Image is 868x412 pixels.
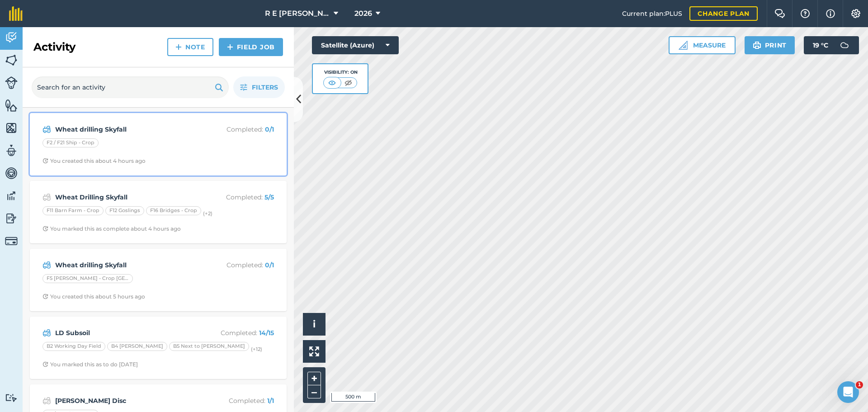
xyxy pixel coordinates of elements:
p: Completed : [202,260,274,270]
img: Four arrows, one pointing top left, one top right, one bottom right and the last bottom left [309,346,319,356]
img: svg+xml;base64,PD94bWwgdmVyc2lvbj0iMS4wIiBlbmNvZGluZz0idXRmLTgiPz4KPCEtLSBHZW5lcmF0b3I6IEFkb2JlIE... [5,235,18,247]
span: 2026 [354,8,372,19]
div: F16 Bridges - Crop [146,206,201,215]
img: Two speech bubbles overlapping with the left bubble in the forefront [774,9,785,18]
strong: Wheat drilling Skyfall [55,124,198,134]
p: Completed : [202,124,274,134]
img: svg+xml;base64,PD94bWwgdmVyc2lvbj0iMS4wIiBlbmNvZGluZz0idXRmLTgiPz4KPCEtLSBHZW5lcmF0b3I6IEFkb2JlIE... [42,327,51,338]
img: svg+xml;base64,PD94bWwgdmVyc2lvbj0iMS4wIiBlbmNvZGluZz0idXRmLTgiPz4KPCEtLSBHZW5lcmF0b3I6IEFkb2JlIE... [42,124,51,135]
img: svg+xml;base64,PD94bWwgdmVyc2lvbj0iMS4wIiBlbmNvZGluZz0idXRmLTgiPz4KPCEtLSBHZW5lcmF0b3I6IEFkb2JlIE... [42,192,51,203]
p: Completed : [202,328,274,338]
strong: 1 / 1 [267,397,274,405]
div: F5 [PERSON_NAME] - Crop [GEOGRAPHIC_DATA] Shed [42,274,133,283]
img: A question mark icon [800,9,811,18]
a: LD SubsoilCompleted: 14/15B2 Working Day FieldB4 [PERSON_NAME]B5 Next to [PERSON_NAME](+12)Clock ... [35,322,281,374]
div: B2 Working Day Field [42,342,105,351]
small: (+ 2 ) [203,210,212,217]
img: svg+xml;base64,PHN2ZyB4bWxucz0iaHR0cDovL3d3dy53My5vcmcvMjAwMC9zdmciIHdpZHRoPSIxNCIgaGVpZ2h0PSIyNC... [227,42,233,52]
img: svg+xml;base64,PHN2ZyB4bWxucz0iaHR0cDovL3d3dy53My5vcmcvMjAwMC9zdmciIHdpZHRoPSI1MCIgaGVpZ2h0PSI0MC... [343,78,354,87]
img: svg+xml;base64,PD94bWwgdmVyc2lvbj0iMS4wIiBlbmNvZGluZz0idXRmLTgiPz4KPCEtLSBHZW5lcmF0b3I6IEFkb2JlIE... [5,166,18,180]
strong: [PERSON_NAME] Disc [55,396,198,406]
img: Clock with arrow pointing clockwise [42,158,48,164]
img: A cog icon [850,9,861,18]
button: 19 °C [804,36,859,54]
span: 1 [856,381,863,388]
strong: Wheat Drilling Skyfall [55,192,198,202]
span: 19 ° C [813,36,828,54]
div: You marked this as complete about 4 hours ago [42,225,181,232]
span: Current plan : PLUS [622,9,682,19]
img: svg+xml;base64,PHN2ZyB4bWxucz0iaHR0cDovL3d3dy53My5vcmcvMjAwMC9zdmciIHdpZHRoPSI1NiIgaGVpZ2h0PSI2MC... [5,53,18,67]
a: Field Job [219,38,283,56]
img: svg+xml;base64,PHN2ZyB4bWxucz0iaHR0cDovL3d3dy53My5vcmcvMjAwMC9zdmciIHdpZHRoPSIxNyIgaGVpZ2h0PSIxNy... [826,8,835,19]
img: Clock with arrow pointing clockwise [42,361,48,367]
img: svg+xml;base64,PHN2ZyB4bWxucz0iaHR0cDovL3d3dy53My5vcmcvMjAwMC9zdmciIHdpZHRoPSIxOSIgaGVpZ2h0PSIyNC... [215,82,223,93]
strong: 5 / 5 [264,193,274,201]
img: svg+xml;base64,PD94bWwgdmVyc2lvbj0iMS4wIiBlbmNvZGluZz0idXRmLTgiPz4KPCEtLSBHZW5lcmF0b3I6IEFkb2JlIE... [5,31,18,44]
span: Filters [252,82,278,92]
strong: 0 / 1 [265,261,274,269]
img: Clock with arrow pointing clockwise [42,294,48,299]
img: svg+xml;base64,PHN2ZyB4bWxucz0iaHR0cDovL3d3dy53My5vcmcvMjAwMC9zdmciIHdpZHRoPSI1NiIgaGVpZ2h0PSI2MC... [5,121,18,135]
strong: LD Subsoil [55,328,198,338]
div: You created this about 5 hours ago [42,293,145,300]
button: Filters [233,76,285,98]
button: Measure [669,36,736,54]
img: svg+xml;base64,PD94bWwgdmVyc2lvbj0iMS4wIiBlbmNvZGluZz0idXRmLTgiPz4KPCEtLSBHZW5lcmF0b3I6IEFkb2JlIE... [5,212,18,225]
div: Visibility: On [323,69,358,76]
iframe: Intercom live chat [837,381,859,403]
div: B5 Next to [PERSON_NAME] [169,342,249,351]
img: svg+xml;base64,PD94bWwgdmVyc2lvbj0iMS4wIiBlbmNvZGluZz0idXRmLTgiPz4KPCEtLSBHZW5lcmF0b3I6IEFkb2JlIE... [5,393,18,402]
div: B4 [PERSON_NAME] [107,342,167,351]
img: svg+xml;base64,PHN2ZyB4bWxucz0iaHR0cDovL3d3dy53My5vcmcvMjAwMC9zdmciIHdpZHRoPSI1NiIgaGVpZ2h0PSI2MC... [5,99,18,112]
strong: 0 / 1 [265,125,274,133]
div: You created this about 4 hours ago [42,157,146,165]
img: svg+xml;base64,PHN2ZyB4bWxucz0iaHR0cDovL3d3dy53My5vcmcvMjAwMC9zdmciIHdpZHRoPSIxNCIgaGVpZ2h0PSIyNC... [175,42,182,52]
img: svg+xml;base64,PHN2ZyB4bWxucz0iaHR0cDovL3d3dy53My5vcmcvMjAwMC9zdmciIHdpZHRoPSIxOSIgaGVpZ2h0PSIyNC... [753,40,761,51]
img: svg+xml;base64,PD94bWwgdmVyc2lvbj0iMS4wIiBlbmNvZGluZz0idXRmLTgiPz4KPCEtLSBHZW5lcmF0b3I6IEFkb2JlIE... [5,76,18,89]
button: + [307,372,321,385]
input: Search for an activity [32,76,229,98]
div: F12 Goslings [105,206,144,215]
p: Completed : [202,192,274,202]
img: svg+xml;base64,PHN2ZyB4bWxucz0iaHR0cDovL3d3dy53My5vcmcvMjAwMC9zdmciIHdpZHRoPSI1MCIgaGVpZ2h0PSI0MC... [326,78,338,87]
a: Note [167,38,213,56]
img: svg+xml;base64,PD94bWwgdmVyc2lvbj0iMS4wIiBlbmNvZGluZz0idXRmLTgiPz4KPCEtLSBHZW5lcmF0b3I6IEFkb2JlIE... [42,260,51,270]
img: svg+xml;base64,PD94bWwgdmVyc2lvbj0iMS4wIiBlbmNvZGluZz0idXRmLTgiPz4KPCEtLSBHZW5lcmF0b3I6IEFkb2JlIE... [5,189,18,203]
div: F11 Barn Farm - Crop [42,206,104,215]
img: Ruler icon [679,41,688,50]
img: Clock with arrow pointing clockwise [42,226,48,232]
a: Wheat Drilling SkyfallCompleted: 5/5F11 Barn Farm - CropF12 GoslingsF16 Bridges - Crop(+2)Clock w... [35,186,281,238]
a: Wheat drilling SkyfallCompleted: 0/1F5 [PERSON_NAME] - Crop [GEOGRAPHIC_DATA] ShedClock with arro... [35,254,281,306]
a: Wheat drilling SkyfallCompleted: 0/1F2 / F21 Ship - CropClock with arrow pointing clockwiseYou cr... [35,118,281,170]
div: You marked this as to do [DATE] [42,361,138,368]
strong: Wheat drilling Skyfall [55,260,198,270]
button: – [307,385,321,398]
button: Satellite (Azure) [312,36,399,54]
span: i [313,318,316,330]
div: F2 / F21 Ship - Crop [42,138,99,147]
a: Change plan [689,6,758,21]
h2: Activity [33,40,75,54]
span: R E [PERSON_NAME] [265,8,330,19]
small: (+ 12 ) [251,346,262,352]
img: svg+xml;base64,PD94bWwgdmVyc2lvbj0iMS4wIiBlbmNvZGluZz0idXRmLTgiPz4KPCEtLSBHZW5lcmF0b3I6IEFkb2JlIE... [5,144,18,157]
img: svg+xml;base64,PD94bWwgdmVyc2lvbj0iMS4wIiBlbmNvZGluZz0idXRmLTgiPz4KPCEtLSBHZW5lcmF0b3I6IEFkb2JlIE... [835,36,854,54]
button: Print [745,36,795,54]
img: fieldmargin Logo [9,6,23,21]
p: Completed : [202,396,274,406]
strong: 14 / 15 [259,329,274,337]
img: svg+xml;base64,PD94bWwgdmVyc2lvbj0iMS4wIiBlbmNvZGluZz0idXRmLTgiPz4KPCEtLSBHZW5lcmF0b3I6IEFkb2JlIE... [42,395,51,406]
button: i [303,313,325,336]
